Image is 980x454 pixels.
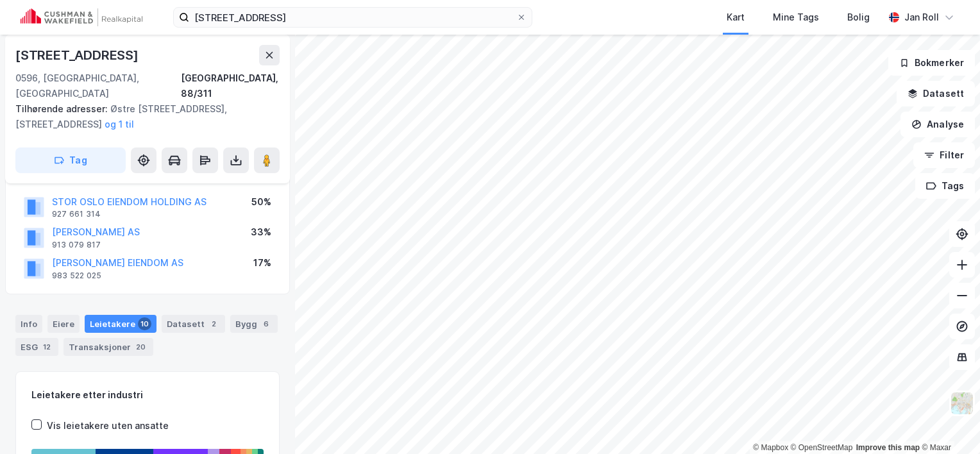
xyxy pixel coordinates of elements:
[900,112,975,137] button: Analyse
[727,10,745,25] div: Kart
[162,315,225,333] div: Datasett
[40,340,53,353] div: 12
[63,338,153,356] div: Transaksjoner
[15,71,181,101] div: 0596, [GEOGRAPHIC_DATA], [GEOGRAPHIC_DATA]
[913,142,975,168] button: Filter
[138,317,151,330] div: 10
[133,340,148,353] div: 20
[253,255,271,271] div: 17%
[52,209,101,219] div: 927 661 314
[251,194,271,210] div: 50%
[916,392,980,454] div: Kontrollprogram for chat
[85,315,156,333] div: Leietakere
[15,338,58,356] div: ESG
[916,392,980,454] iframe: Chat Widget
[15,103,110,114] span: Tilhørende adresser:
[15,45,141,65] div: [STREET_ADDRESS]
[915,173,975,199] button: Tags
[888,50,975,76] button: Bokmerker
[251,224,271,240] div: 33%
[52,271,101,281] div: 983 522 025
[753,443,788,452] a: Mapbox
[15,315,42,333] div: Info
[847,10,870,25] div: Bolig
[904,10,939,25] div: Jan Roll
[21,8,142,26] img: cushman-wakefield-realkapital-logo.202ea83816669bd177139c58696a8fa1.svg
[773,10,819,25] div: Mine Tags
[31,387,264,403] div: Leietakere etter industri
[181,71,280,101] div: [GEOGRAPHIC_DATA], 88/311
[189,8,516,27] input: Søk på adresse, matrikkel, gårdeiere, leietakere eller personer
[230,315,278,333] div: Bygg
[950,391,974,416] img: Z
[897,81,975,106] button: Datasett
[791,443,853,452] a: OpenStreetMap
[15,147,126,173] button: Tag
[856,443,920,452] a: Improve this map
[15,101,269,132] div: Østre [STREET_ADDRESS], [STREET_ADDRESS]
[52,240,101,250] div: 913 079 817
[47,315,80,333] div: Eiere
[260,317,273,330] div: 6
[207,317,220,330] div: 2
[47,418,169,433] div: Vis leietakere uten ansatte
